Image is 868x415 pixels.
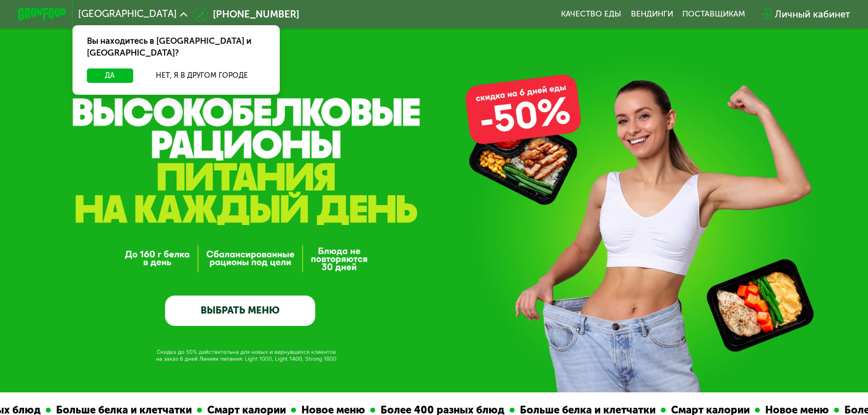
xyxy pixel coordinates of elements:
a: [PHONE_NUMBER] [193,7,299,22]
div: Личный кабинет [775,7,850,22]
button: Да [87,68,133,83]
a: Качество еды [561,9,621,19]
button: Нет, я в другом городе [138,68,265,83]
a: Вендинги [631,9,673,19]
a: ВЫБРАТЬ МЕНЮ [165,296,315,326]
span: [GEOGRAPHIC_DATA] [78,9,177,19]
div: поставщикам [682,9,745,19]
div: Вы находитесь в [GEOGRAPHIC_DATA] и [GEOGRAPHIC_DATA]? [73,25,280,68]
